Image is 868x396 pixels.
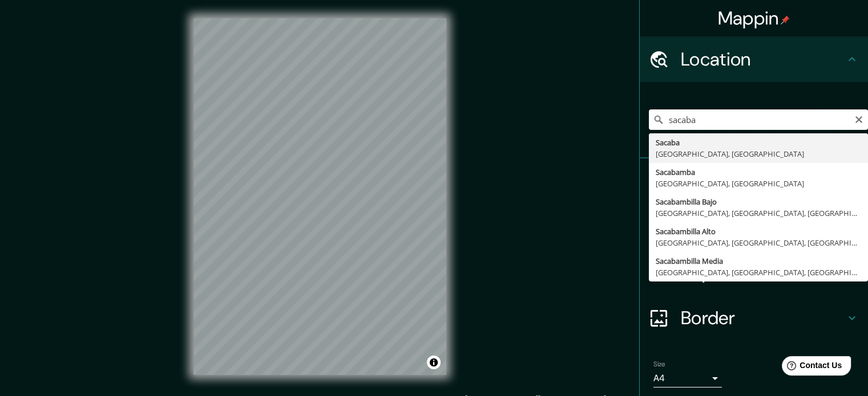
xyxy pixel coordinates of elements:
[640,295,868,341] div: Border
[656,226,861,237] div: Sacabambilla Alto
[681,48,845,71] h4: Location
[766,352,855,383] iframe: Help widget launcher
[653,369,722,387] div: A4
[427,356,441,369] button: Toggle attribution
[656,178,861,189] div: [GEOGRAPHIC_DATA], [GEOGRAPHIC_DATA]
[854,113,863,124] button: Clear
[649,109,868,130] input: Pick your city or area
[681,307,845,329] h4: Border
[653,360,665,369] label: Size
[656,137,861,148] div: Sacaba
[640,36,868,82] div: Location
[656,207,861,219] div: [GEOGRAPHIC_DATA], [GEOGRAPHIC_DATA], [GEOGRAPHIC_DATA]
[781,15,790,25] img: pin-icon.png
[681,261,845,284] h4: Layout
[640,158,868,204] div: Pins
[640,250,868,295] div: Layout
[656,255,861,267] div: Sacabambilla Media
[718,7,790,30] h4: Mappin
[656,148,861,160] div: [GEOGRAPHIC_DATA], [GEOGRAPHIC_DATA]
[656,237,861,248] div: [GEOGRAPHIC_DATA], [GEOGRAPHIC_DATA], [GEOGRAPHIC_DATA]
[656,166,861,178] div: Sacabamba
[640,204,868,250] div: Style
[193,18,446,375] canvas: Map
[656,267,861,278] div: [GEOGRAPHIC_DATA], [GEOGRAPHIC_DATA], [GEOGRAPHIC_DATA]
[656,196,861,207] div: Sacabambilla Bajo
